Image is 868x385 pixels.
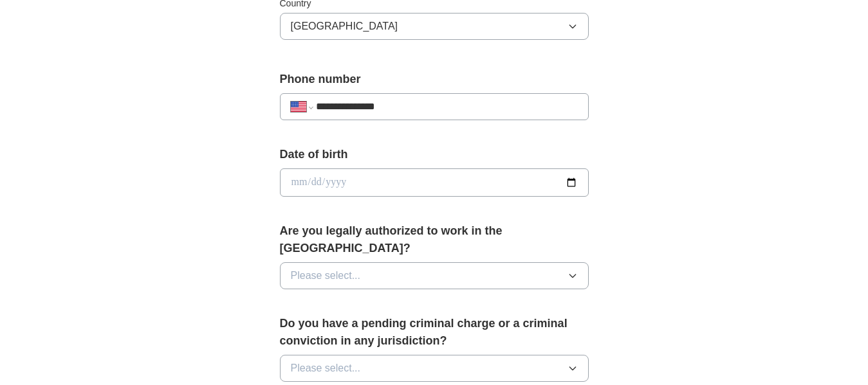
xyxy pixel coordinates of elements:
[280,71,589,88] label: Phone number
[280,13,589,40] button: [GEOGRAPHIC_DATA]
[280,222,589,257] label: Are you legally authorized to work in the [GEOGRAPHIC_DATA]?
[280,355,589,382] button: Please select...
[280,146,589,163] label: Date of birth
[291,268,361,283] span: Please select...
[291,361,361,376] span: Please select...
[280,315,589,350] label: Do you have a pending criminal charge or a criminal conviction in any jurisdiction?
[280,262,589,289] button: Please select...
[291,19,398,34] span: [GEOGRAPHIC_DATA]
